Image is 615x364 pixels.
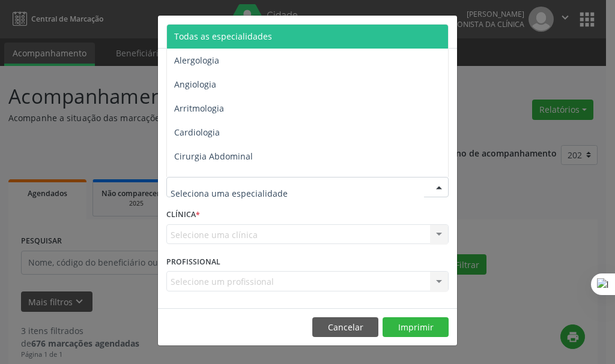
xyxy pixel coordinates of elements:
span: Cirurgia Abdominal [174,151,253,162]
span: Alergologia [174,55,219,66]
span: Angiologia [174,79,216,90]
label: PROFISSIONAL [166,252,220,271]
h5: Relatório de agendamentos [166,24,304,40]
input: Seleciona uma especialidade [171,181,424,205]
button: Imprimir [383,317,449,338]
label: CLÍNICA [166,206,200,224]
button: Close [433,16,457,45]
span: Arritmologia [174,103,224,114]
button: Cancelar [312,317,378,338]
span: Todas as especialidades [174,31,272,42]
span: Cardiologia [174,127,220,138]
span: Cirurgia Bariatrica [174,175,248,186]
